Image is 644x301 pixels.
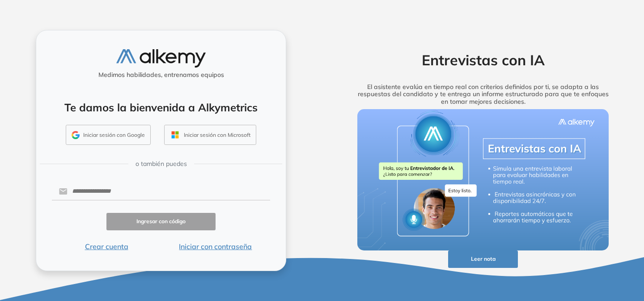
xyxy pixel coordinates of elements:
h4: Te damos la bienvenida a Alkymetrics [48,101,274,114]
button: Crear cuenta [52,241,161,252]
div: Widget de chat [483,197,644,301]
span: o también puedes [136,159,187,169]
h5: El asistente evalúa en tiempo real con criterios definidos por ti, se adapta a las respuestas del... [343,83,623,106]
button: Ingresar con código [106,213,216,230]
img: GMAIL_ICON [72,131,80,139]
button: Iniciar sesión con Google [66,125,151,145]
h2: Entrevistas con IA [343,51,623,68]
button: Iniciar sesión con Microsoft [164,125,256,145]
iframe: Chat Widget [483,197,644,301]
button: Leer nota [448,250,518,268]
button: Iniciar con contraseña [161,241,270,252]
img: logo-alkemy [116,49,206,68]
img: img-more-info [357,109,609,250]
img: OUTLOOK_ICON [170,130,180,140]
h5: Medimos habilidades, entrenamos equipos [40,71,282,79]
